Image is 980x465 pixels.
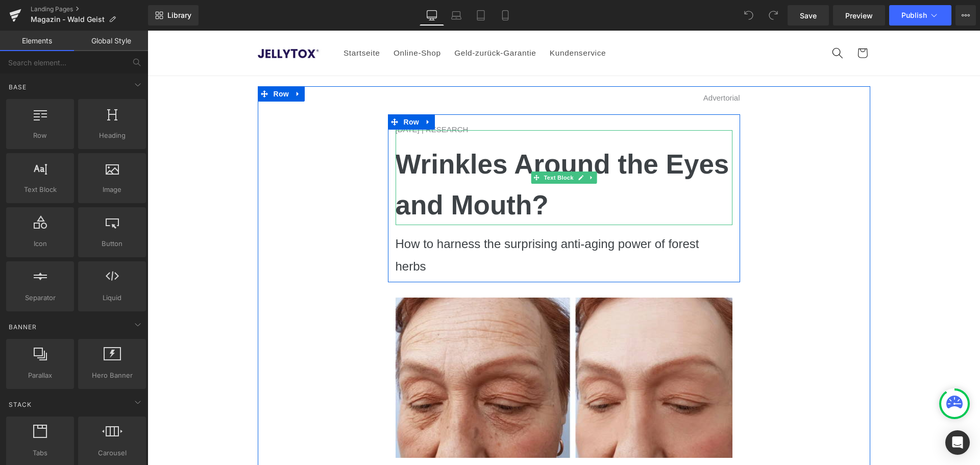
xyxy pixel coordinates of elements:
span: Banner [8,322,38,332]
p: Advertorial [248,62,593,74]
p: [DATE] | RESEARCH [248,93,585,105]
span: Text Block [9,184,71,195]
img: JellyTox [108,16,174,30]
a: JellyTox [103,11,178,34]
p: How to harness the surprising anti-aging power of forest herbs [248,202,585,246]
span: Hero Banner [81,370,143,381]
span: Library [167,11,191,20]
a: Kundenservice [396,11,465,34]
span: Stack [8,400,33,409]
span: Magazin - Wald Geist [31,15,105,23]
span: Publish [901,11,927,19]
span: Heading [81,130,143,141]
a: Landing Pages [31,5,148,13]
a: Global Style [74,31,148,51]
a: New Library [148,5,199,26]
a: Geld-zurück-Garantie [300,11,396,34]
span: Startseite [196,17,233,28]
img: eye bags [248,267,585,428]
span: Base [8,82,28,92]
button: More [955,5,976,26]
a: Expand / Collapse [438,141,449,153]
span: Save [800,10,817,21]
a: Online-Shop [239,11,300,34]
a: Desktop [420,5,444,26]
a: Tablet [469,5,493,26]
span: Kundenservice [402,17,458,28]
span: Row [124,56,144,71]
span: Tabs [9,448,71,458]
div: Open Intercom Messenger [945,430,970,455]
span: Row [254,84,274,99]
button: Undo [739,5,759,26]
span: Liquid [81,292,143,303]
a: Laptop [444,5,469,26]
button: Publish [889,5,951,26]
b: Wrinkles Around the Eyes and Mouth? [248,118,582,189]
span: Preview [845,10,873,21]
span: Carousel [81,448,143,458]
span: Parallax [9,370,71,381]
span: Geld-zurück-Garantie [307,17,388,28]
button: Redo [763,5,783,26]
span: Image [81,184,143,195]
span: Row [9,130,71,141]
span: Button [81,238,143,249]
a: Preview [833,5,885,26]
summary: Suchen [678,10,702,35]
a: Expand / Collapse [144,56,157,71]
a: Expand / Collapse [274,84,287,99]
a: Startseite [189,11,239,34]
span: Text Block [394,141,428,153]
span: Online-Shop [246,17,293,28]
span: Icon [9,238,71,249]
a: Mobile [493,5,518,26]
span: Separator [9,292,71,303]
